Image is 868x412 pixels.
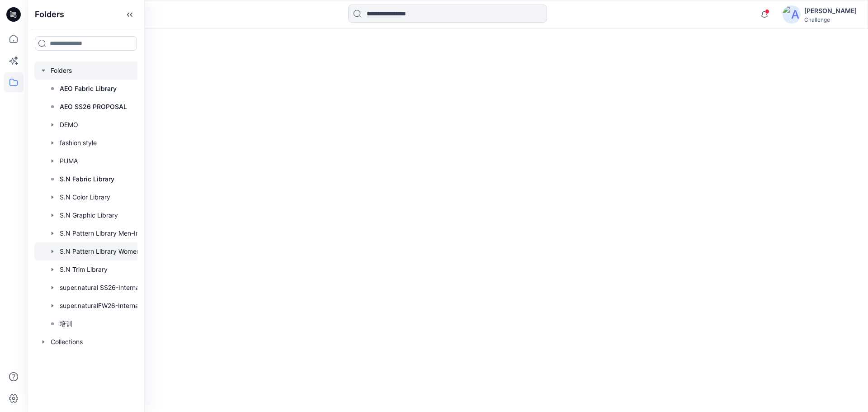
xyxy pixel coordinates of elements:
[804,5,857,16] div: [PERSON_NAME]
[60,83,117,94] p: AEO Fabric Library
[783,5,801,24] img: avatar
[60,101,127,112] p: AEO SS26 PROPOSAL
[60,318,72,329] p: 培训
[804,16,857,23] div: Challenge
[60,174,114,185] p: S.N Fabric Library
